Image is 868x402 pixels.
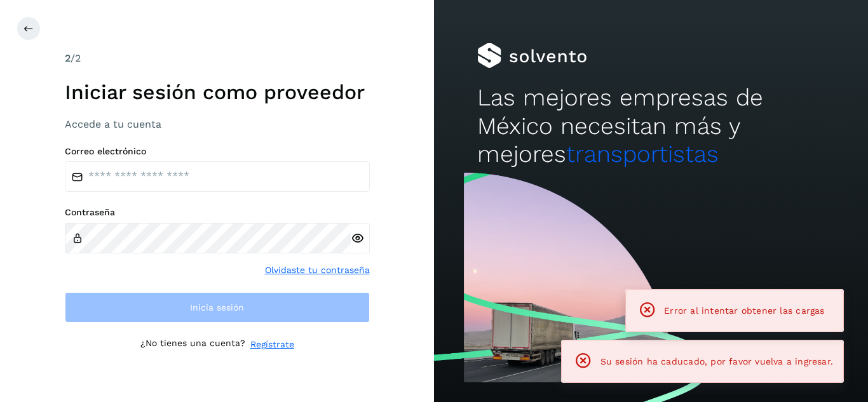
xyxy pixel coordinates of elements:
[190,303,244,312] span: Inicia sesión
[140,338,245,351] p: ¿No tienes una cuenta?
[477,84,824,168] h2: Las mejores empresas de México necesitan más y mejores
[65,146,370,157] label: Correo electrónico
[265,264,370,277] a: Olvidaste tu contraseña
[600,356,833,366] span: Su sesión ha caducado, por favor vuelva a ingresar.
[566,140,719,168] span: transportistas
[65,207,370,218] label: Contraseña
[65,52,71,64] span: 2
[250,338,294,351] a: Regístrate
[65,80,370,104] h1: Iniciar sesión como proveedor
[65,51,370,66] div: /2
[65,118,370,130] h3: Accede a tu cuenta
[664,305,824,316] span: Error al intentar obtener las cargas
[65,292,370,323] button: Inicia sesión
